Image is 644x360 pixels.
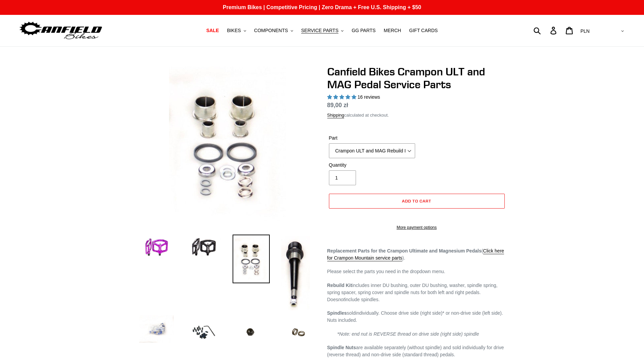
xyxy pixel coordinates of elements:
p: includes inner DU bushing, outer DU bushing, washer, spindle spring, spring spacer, spring cover ... [327,282,506,303]
img: Load image into Gallery viewer, Canfield Bikes Crampon ULT and MAG Pedal Service Parts [233,314,270,349]
strong: Spindle Nuts [327,345,356,350]
a: SALE [203,26,222,35]
a: More payment options [329,224,505,231]
input: Search [537,23,554,38]
img: Load image into Gallery viewer, Canfield Bikes Crampon ULT and MAG Pedal Service Parts [138,235,175,260]
img: Load image into Gallery viewer, Canfield Bikes Crampon ULT and MAG Pedal Service Parts [233,235,270,283]
a: GG PARTS [348,26,379,35]
p: are available separately (without spindle) and sold individually for drive (reverse thread) and n... [327,344,506,358]
span: GIFT CARDS [409,28,438,33]
img: Load image into Gallery viewer, Canfield Bikes Crampon ULT and MAG Pedal Service Parts [185,314,222,351]
button: BIKES [223,26,249,35]
span: 5.00 stars [327,94,358,100]
p: Please select the parts you need in the dropdown menu. [327,268,506,275]
img: Load image into Gallery viewer, Canfield Bikes Crampon ULT and MAG Pedal Service Parts [280,235,311,312]
strong: Spindles [327,310,347,316]
a: Shipping [327,113,344,118]
span: SERVICE PARTS [301,28,338,33]
a: Click here for Crampon Mountain service parts [327,248,504,261]
span: 89,00 zł [327,102,348,109]
button: Add to cart [329,194,505,209]
em: *Note: end nut is REVERSE thread on drive side (right side) spindle [337,331,479,337]
label: Quantity [329,162,415,169]
strong: Rebuild Kit [327,283,352,288]
img: Canfield Bikes [19,20,103,41]
em: not [338,297,344,302]
span: Add to cart [402,198,431,203]
a: MERCH [380,26,404,35]
span: MERCH [384,28,401,33]
span: sold [347,310,356,316]
button: COMPONENTS [251,26,296,35]
label: Part [329,135,415,142]
a: GIFT CARDS [406,26,441,35]
h1: Canfield Bikes Crampon ULT and MAG Pedal Service Parts [327,65,506,91]
span: BIKES [227,28,241,33]
p: individually. Choose drive side (right side)* or non-drive side (left side). Nuts included. [327,310,506,324]
p: ( ). [327,247,506,262]
strong: Replacement Parts for the Crampon Ultimate and Magnesium Pedals [327,248,482,254]
span: SALE [206,28,219,33]
span: GG PARTS [352,28,376,33]
img: Load image into Gallery viewer, Canfield Bikes Crampon ULT and MAG Pedal Service Parts [280,314,317,351]
button: SERVICE PARTS [298,26,347,35]
img: Load image into Gallery viewer, Canfield Bikes Crampon ULT and MAG Pedal Service Parts [138,314,175,344]
span: COMPONENTS [254,28,288,33]
img: Load image into Gallery viewer, Canfield Bikes Crampon ULT and MAG Pedal Service Parts [185,235,222,260]
span: 16 reviews [357,94,380,100]
div: calculated at checkout. [327,112,506,119]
